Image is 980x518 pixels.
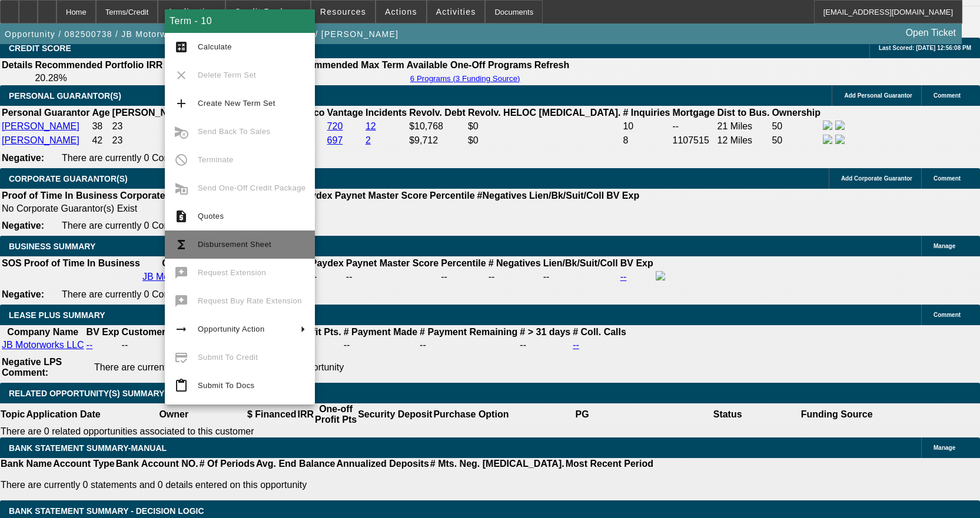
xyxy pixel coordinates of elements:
b: Ownership [772,108,820,118]
span: Credit Package [235,7,301,16]
td: $9,712 [408,134,466,147]
th: Security Deposit [357,403,433,426]
span: There are currently 0 Comments entered on this opportunity [94,362,344,372]
b: BV Exp [606,191,639,200]
span: BANK STATEMENT SUMMARY-MANUAL [9,443,167,453]
td: 20.28% [34,72,163,84]
b: Mortgage [673,108,715,118]
b: Revolv. Debt [409,108,466,118]
th: Status [655,403,800,426]
span: PERSONAL GUARANTOR(S) [9,91,121,101]
th: Most Recent Period [565,458,654,470]
b: # Payment Made [344,327,417,337]
mat-icon: content_paste [174,379,188,393]
span: There are currently 0 Comments entered on this opportunity [62,220,311,230]
a: 12 [366,121,376,131]
span: Bank Statement Summary - Decision Logic [9,506,204,516]
b: Negative: [2,289,44,299]
th: Avg. End Balance [255,458,336,470]
b: Incidents [366,108,407,118]
td: 50 [771,120,821,133]
td: -- [310,270,344,283]
mat-icon: request_quote [174,209,188,223]
b: # Coll. Calls [573,327,626,337]
td: 42 [91,134,110,147]
span: Activities [436,7,476,16]
b: Paynet Master Score [346,258,438,268]
a: JB Motorworks LLC [142,272,225,282]
span: Actions [385,7,417,16]
b: Lien/Bk/Suit/Coll [529,191,604,200]
mat-icon: add [174,96,188,111]
td: -- [290,72,405,84]
span: Comment [934,92,961,99]
th: Recommended Max Term [290,59,405,71]
td: 38 [91,120,110,133]
span: Quotes [198,212,224,220]
b: Vantage [327,108,363,118]
b: Age [92,108,109,118]
button: Resources [311,1,375,23]
span: RELATED OPPORTUNITY(S) SUMMARY [9,389,164,398]
b: [PERSON_NAME]. EST [112,108,215,118]
span: Opportunity / 082500738 / JB Motorworks LLC DBA Strada Motorwerks / [PERSON_NAME] [5,29,398,39]
span: Comment [934,312,961,318]
a: -- [573,340,579,350]
td: -- [672,120,716,133]
b: Corporate Guarantor [120,191,213,200]
td: 23 [112,134,215,147]
div: -- [441,272,486,282]
b: Paydex [300,191,333,200]
td: -- [519,339,571,351]
img: facebook-icon.png [656,271,665,280]
th: # Of Periods [199,458,255,470]
b: BV Exp [87,327,119,337]
span: Manage [934,243,955,249]
b: BV Exp [620,258,653,268]
b: Negative: [2,220,44,230]
span: Comment [934,175,961,182]
span: Add Corporate Guarantor [841,175,912,182]
span: Add Personal Guarantor [844,92,912,99]
th: SOS [1,258,22,269]
b: Negative LPS Comment: [2,357,62,377]
th: Proof of Time In Business [1,190,118,202]
button: 6 Programs (3 Funding Source) [407,73,524,83]
mat-icon: functions [174,238,188,252]
span: Create New Term Set [198,99,275,108]
td: No Corporate Guarantor(s) Exist [1,203,645,215]
a: 2 [366,135,371,145]
b: Paydex [311,258,344,268]
td: -- [419,339,518,351]
span: LEASE PLUS SUMMARY [9,310,105,320]
b: Percentile [430,191,474,200]
td: 10 [622,120,670,133]
button: Application [158,1,224,23]
b: Paynet Master Score [335,191,427,200]
b: Company [162,258,205,268]
a: -- [87,340,93,350]
b: Fico [305,108,325,118]
td: 12 Miles [717,134,770,147]
button: Credit Package [226,1,310,23]
a: -- [620,272,627,282]
th: Recommended Portfolio IRR [34,59,163,71]
b: # Inquiries [623,108,670,118]
th: Owner [101,403,247,426]
td: $0 [467,120,622,133]
th: PG [509,403,655,426]
button: Activities [427,1,485,23]
div: -- [489,272,541,282]
td: 8 [622,134,670,147]
b: Company Name [7,327,78,337]
th: Bank Account NO. [115,458,199,470]
span: Resources [320,7,366,16]
img: linkedin-icon.png [835,121,845,130]
th: IRR [297,403,314,426]
span: BUSINESS SUMMARY [9,242,95,251]
button: Actions [376,1,426,23]
td: $0 [467,134,622,147]
b: Lien/Bk/Suit/Coll [543,258,618,268]
td: 23 [112,120,215,133]
a: Open Ticket [901,23,961,43]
